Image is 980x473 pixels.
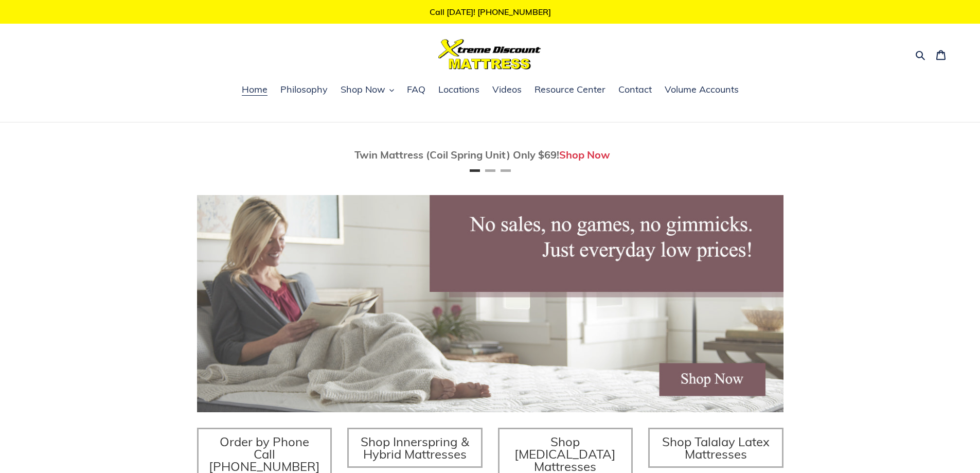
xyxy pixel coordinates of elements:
span: Videos [492,83,522,96]
button: Shop Now [335,82,399,98]
span: Philosophy [280,83,328,96]
img: herobannermay2022-1652879215306_1200x.jpg [197,195,783,412]
a: Home [237,82,273,98]
span: Resource Center [534,83,605,96]
span: FAQ [407,83,425,96]
span: Shop Innerspring & Hybrid Mattresses [361,434,469,462]
span: Twin Mattress (Coil Spring Unit) Only $69! [354,148,559,161]
span: Volume Accounts [665,83,739,96]
a: Shop Now [559,148,610,161]
button: Page 3 [501,169,511,172]
button: Page 2 [485,169,495,172]
span: Shop Talalay Latex Mattresses [662,434,770,462]
a: Contact [613,82,657,98]
a: Shop Talalay Latex Mattresses [648,428,783,468]
a: Shop Innerspring & Hybrid Mattresses [347,428,483,468]
span: Home [242,83,268,96]
a: Resource Center [529,82,611,98]
span: Shop Now [341,83,385,96]
a: Locations [433,82,485,98]
a: FAQ [402,82,431,98]
a: Videos [487,82,527,98]
button: Page 1 [470,169,480,172]
a: Volume Accounts [660,82,744,98]
span: Locations [438,83,479,96]
span: Contact [618,83,652,96]
a: Philosophy [275,82,333,98]
img: Xtreme Discount Mattress [438,39,541,69]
